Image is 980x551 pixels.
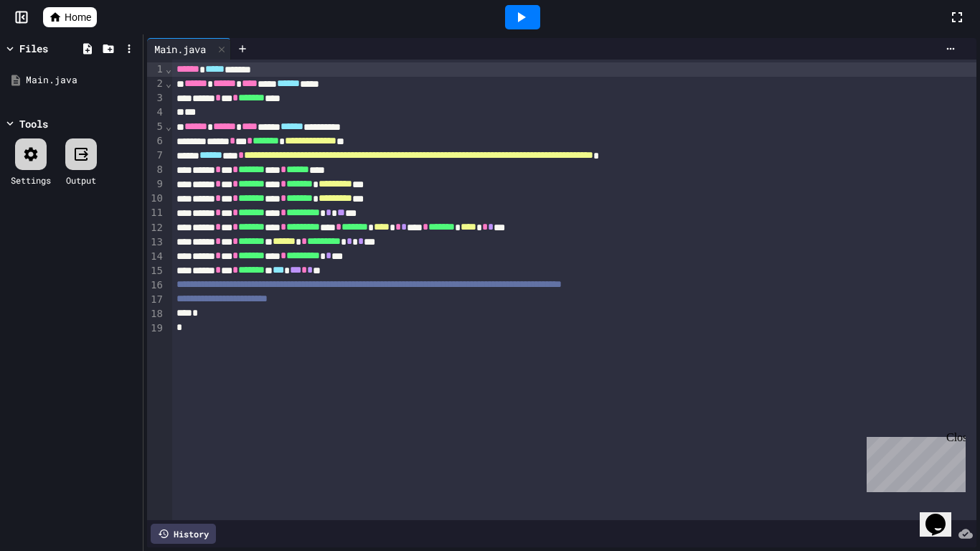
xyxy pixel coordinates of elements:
[147,278,165,293] div: 16
[920,494,966,537] iframe: chat widget
[19,41,48,56] div: Files
[147,307,165,321] div: 18
[65,10,91,24] span: Home
[147,105,165,120] div: 4
[147,77,165,91] div: 2
[147,149,165,163] div: 7
[147,177,165,192] div: 9
[26,73,138,88] div: Main.java
[11,174,51,187] div: Settings
[147,192,165,206] div: 10
[147,120,165,134] div: 5
[147,206,165,220] div: 11
[66,174,96,187] div: Output
[165,121,172,132] span: Fold line
[147,42,213,57] div: Main.java
[147,91,165,105] div: 3
[151,524,216,544] div: History
[43,7,97,27] a: Home
[147,134,165,149] div: 6
[147,62,165,77] div: 1
[147,163,165,177] div: 8
[147,321,165,336] div: 19
[165,77,172,89] span: Fold line
[861,431,966,492] iframe: chat widget
[147,293,165,307] div: 17
[147,38,231,60] div: Main.java
[147,221,165,235] div: 12
[147,250,165,264] div: 14
[147,264,165,278] div: 15
[147,235,165,250] div: 13
[6,6,99,91] div: Chat with us now!Close
[165,63,172,75] span: Fold line
[19,116,48,131] div: Tools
